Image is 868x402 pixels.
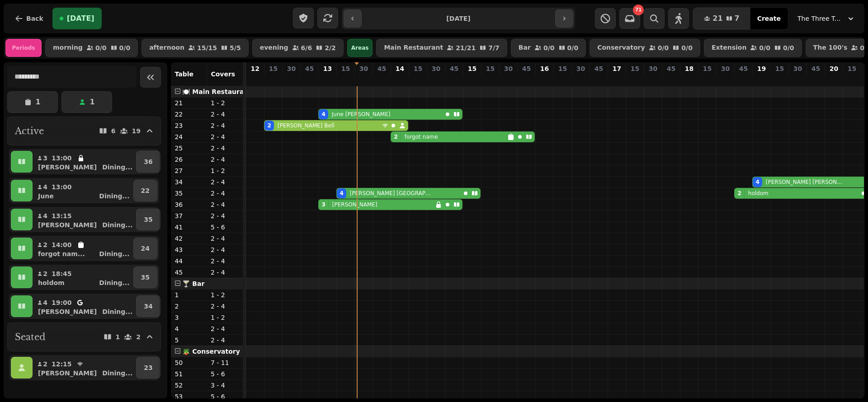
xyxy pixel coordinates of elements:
[703,64,712,73] p: 15
[175,358,203,367] p: 50
[175,234,203,243] p: 42
[712,15,722,22] span: 21
[141,244,150,253] p: 24
[230,45,241,51] p: 5 / 5
[812,75,819,84] p: 0
[360,75,367,84] p: 0
[133,266,157,288] button: 35
[523,75,530,84] p: 0
[776,75,783,84] p: 0
[175,98,203,108] p: 21
[541,75,548,84] p: 0
[811,64,820,73] p: 45
[175,392,203,401] p: 53
[15,331,46,343] h2: Seated
[53,44,83,51] p: morning
[685,64,693,73] p: 18
[432,64,440,73] p: 30
[175,302,203,311] p: 2
[359,64,368,73] p: 30
[175,178,203,187] p: 34
[182,88,251,95] span: 🍽️ Main Restaurant
[211,245,240,254] p: 2 - 4
[52,269,72,278] p: 18:45
[252,39,344,57] button: evening6/62/2
[175,121,203,130] p: 23
[7,8,51,29] button: Back
[456,45,476,51] p: 21 / 21
[667,64,675,73] p: 45
[342,75,349,84] p: 4
[321,201,325,208] div: 3
[396,75,403,84] p: 2
[38,220,97,229] p: [PERSON_NAME]
[376,39,507,57] button: Main Restaurant21/217/7
[133,238,157,259] button: 24
[278,122,335,129] p: [PERSON_NAME] Bell
[590,39,700,57] button: Conservatory0/00/0
[175,313,203,322] p: 3
[658,45,669,51] p: 0 / 0
[595,75,602,84] p: 0
[42,240,48,249] p: 2
[350,190,433,197] p: [PERSON_NAME] [GEOGRAPHIC_DATA]
[649,75,656,84] p: 0
[613,64,621,73] p: 17
[175,132,203,141] p: 24
[34,238,132,259] button: 214:00forgot nam...Dining...
[540,64,549,73] p: 16
[396,64,404,73] p: 14
[95,45,107,51] p: 0 / 0
[144,363,152,372] p: 23
[432,75,439,84] p: 0
[211,313,240,322] p: 1 - 2
[324,75,331,84] p: 7
[325,45,336,51] p: 2 / 2
[721,64,730,73] p: 30
[269,75,277,84] p: 2
[543,45,555,51] p: 0 / 0
[649,64,657,73] p: 30
[38,369,97,378] p: [PERSON_NAME]
[90,98,94,106] p: 1
[488,45,500,51] p: 7 / 7
[597,44,645,51] p: Conservatory
[757,64,766,73] p: 19
[5,39,42,57] div: Periods
[211,223,240,232] p: 5 - 6
[175,290,203,299] p: 1
[111,128,116,134] p: 6
[519,44,531,51] p: Bar
[175,70,193,78] span: Table
[250,64,259,73] p: 12
[594,64,603,73] p: 45
[414,64,422,73] p: 15
[306,75,313,84] p: 0
[211,302,240,311] p: 2 - 4
[685,75,693,84] p: 0
[211,132,240,141] p: 2 - 4
[750,8,788,29] button: Create
[486,64,495,73] p: 15
[175,155,203,164] p: 26
[211,268,240,277] p: 2 - 4
[175,110,203,119] p: 22
[211,200,240,209] p: 2 - 4
[144,302,152,311] p: 34
[577,75,584,84] p: 0
[287,64,296,73] p: 30
[394,133,397,140] div: 2
[377,64,386,73] p: 45
[305,64,314,73] p: 45
[759,45,770,51] p: 0 / 0
[182,280,204,287] span: 🍸 Bar
[7,91,58,113] button: 1
[102,307,132,316] p: Dining ...
[211,234,240,243] p: 2 - 4
[211,155,240,164] p: 2 - 4
[42,269,48,278] p: 2
[34,295,134,317] button: 419:00[PERSON_NAME]Dining...
[52,360,72,369] p: 12:15
[511,39,586,57] button: Bar0/00/0
[38,249,85,258] p: forgot nam...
